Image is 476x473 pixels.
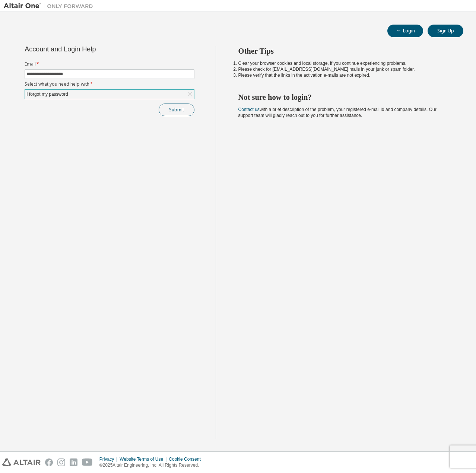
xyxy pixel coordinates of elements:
img: youtube.svg [82,458,93,466]
div: I forgot my password [25,90,69,98]
label: Email [25,61,194,67]
img: facebook.svg [45,458,53,466]
p: © 2025 Altair Engineering, Inc. All Rights Reserved. [99,462,205,469]
div: Website Terms of Use [120,456,169,462]
span: with a brief description of the problem, your registered e-mail id and company details. Our suppo... [238,107,437,118]
button: Login [387,25,423,37]
button: Sign Up [428,25,463,37]
img: Altair One [4,2,97,10]
li: Please verify that the links in the activation e-mails are not expired. [238,72,450,78]
div: Account and Login Help [25,46,161,52]
a: Contact us [238,107,260,112]
div: I forgot my password [25,90,194,99]
label: Select what you need help with [25,81,194,87]
button: Submit [159,104,194,116]
h2: Other Tips [238,46,450,56]
img: altair_logo.svg [2,458,41,466]
img: instagram.svg [57,458,65,466]
div: Cookie Consent [169,456,205,462]
li: Clear your browser cookies and local storage, if you continue experiencing problems. [238,60,450,66]
li: Please check for [EMAIL_ADDRESS][DOMAIN_NAME] mails in your junk or spam folder. [238,66,450,72]
div: Privacy [99,456,120,462]
img: linkedin.svg [70,458,77,466]
h2: Not sure how to login? [238,92,450,102]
